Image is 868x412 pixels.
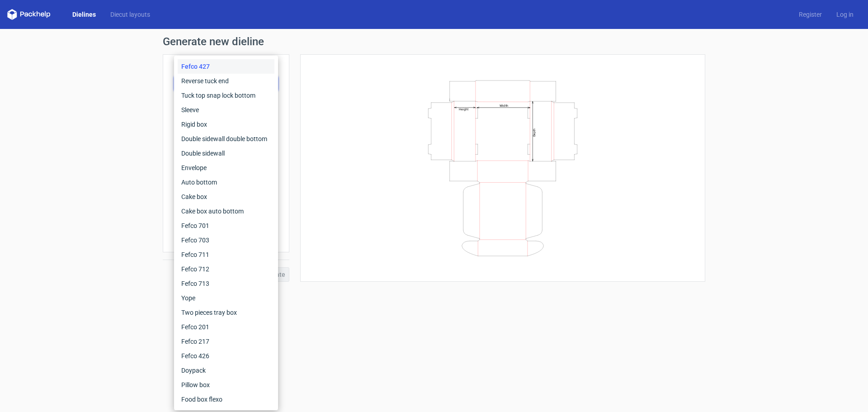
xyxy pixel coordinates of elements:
[178,103,274,117] div: Sleeve
[178,132,274,146] div: Double sidewall double bottom
[178,349,274,363] div: Fefco 426
[178,204,274,218] div: Cake box auto bottom
[178,305,274,320] div: Two pieces tray box
[178,378,274,392] div: Pillow box
[178,320,274,334] div: Fefco 201
[533,128,536,136] text: Depth
[178,276,274,291] div: Fefco 713
[178,233,274,247] div: Fefco 703
[103,10,157,19] a: Diecut layouts
[178,161,274,175] div: Envelope
[178,392,274,407] div: Food box flexo
[163,36,705,47] h1: Generate new dieline
[178,59,274,74] div: Fefco 427
[178,363,274,378] div: Doypack
[178,247,274,262] div: Fefco 711
[178,334,274,349] div: Fefco 217
[178,262,274,276] div: Fefco 712
[178,175,274,189] div: Auto bottom
[829,10,861,19] a: Log in
[178,146,274,161] div: Double sidewall
[178,218,274,233] div: Fefco 701
[792,10,829,19] a: Register
[500,103,508,107] text: Width
[178,117,274,132] div: Rigid box
[65,10,103,19] a: Dielines
[178,74,274,88] div: Reverse tuck end
[178,189,274,204] div: Cake box
[459,107,468,111] text: Height
[178,88,274,103] div: Tuck top snap lock bottom
[178,291,274,305] div: Yope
